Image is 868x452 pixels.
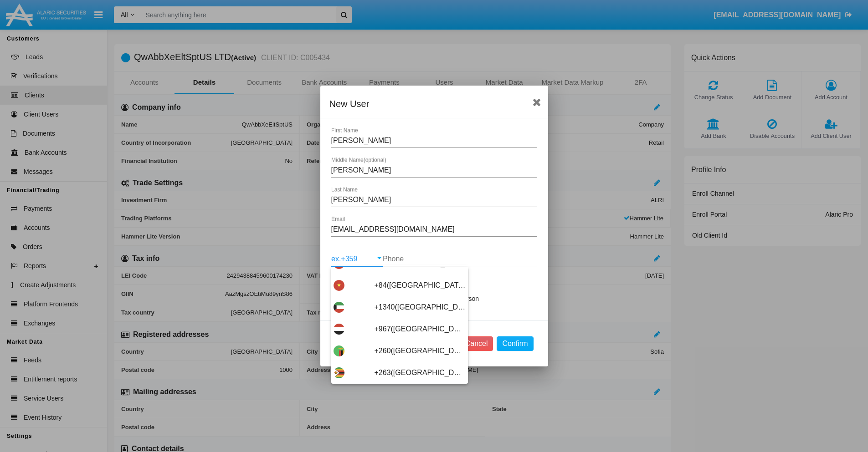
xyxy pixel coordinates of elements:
[460,336,493,351] button: Cancel
[497,336,533,351] button: Confirm
[375,296,466,318] span: +1340([GEOGRAPHIC_DATA], [GEOGRAPHIC_DATA])
[329,96,539,111] div: New User
[375,362,466,384] span: +263([GEOGRAPHIC_DATA])
[375,318,466,340] span: +967([GEOGRAPHIC_DATA])
[375,274,466,296] span: +84([GEOGRAPHIC_DATA])
[375,340,466,362] span: +260([GEOGRAPHIC_DATA])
